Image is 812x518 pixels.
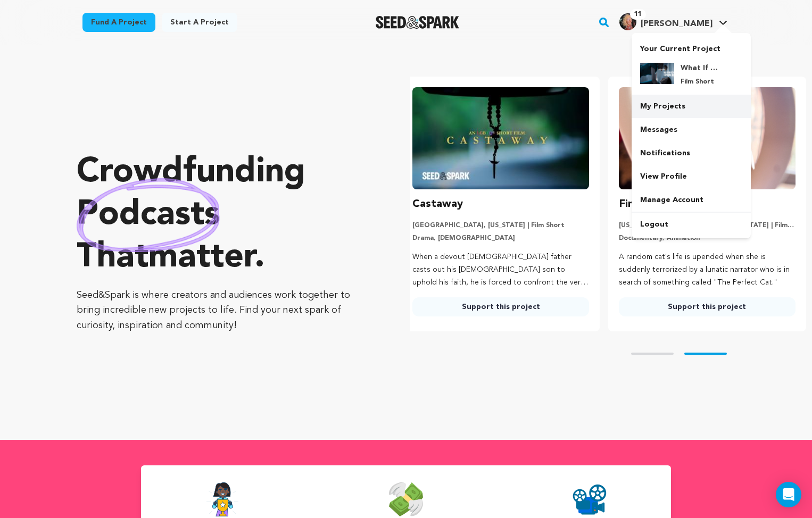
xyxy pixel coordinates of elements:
a: Notifications [632,141,751,165]
span: matter [148,241,254,275]
h3: Finding Flora [619,196,686,213]
a: Fund a project [82,13,155,32]
img: Seed&Spark Success Rate Icon [206,482,239,516]
a: Start a project [162,13,237,32]
a: Logout [632,213,751,236]
h4: What If We Kissed On The Operating Table [681,63,719,73]
p: Drama, [DEMOGRAPHIC_DATA] [412,234,589,243]
p: Seed&Spark is where creators and audiences work together to bring incredible new projects to life... [77,288,368,333]
img: Seed&Spark Projects Created Icon [573,482,607,516]
img: hand sketched image [77,178,220,252]
a: Support this project [619,297,796,316]
span: Sydney M.'s Profile [617,11,730,34]
span: [PERSON_NAME] [641,20,712,28]
div: Open Intercom Messenger [776,482,801,507]
p: Crowdfunding that . [77,152,368,279]
img: e6f824a3e0df07b3.png [640,63,674,84]
img: Castaway image [412,87,589,189]
a: Seed&Spark Homepage [376,16,459,29]
span: 11 [630,9,646,20]
h3: Castaway [412,196,463,213]
a: Support this project [412,297,589,316]
img: Finding Flora image [619,87,796,189]
a: Manage Account [632,188,751,212]
p: Your Current Project [640,39,742,54]
a: Messages [632,118,751,141]
img: Seed&Spark Logo Dark Mode [376,16,459,29]
p: A random cat's life is upended when she is suddenly terrorized by a lunatic narrator who is in se... [619,251,796,289]
p: When a devout [DEMOGRAPHIC_DATA] father casts out his [DEMOGRAPHIC_DATA] son to uphold his faith,... [412,251,589,289]
div: Sydney M.'s Profile [619,13,712,30]
a: My Projects [632,95,751,118]
p: Film Short [681,78,719,86]
img: Seed&Spark Money Raised Icon [389,482,423,516]
a: Your Current Project What If We Kissed On The Operating Table Film Short [640,39,742,95]
img: 87670b56fffde8d3.jpg [619,13,636,30]
a: Sydney M.'s Profile [617,11,730,30]
p: [US_STATE][GEOGRAPHIC_DATA], [US_STATE] | Film Short [619,221,796,230]
p: Documentary, Animation [619,234,796,243]
p: [GEOGRAPHIC_DATA], [US_STATE] | Film Short [412,221,589,230]
a: View Profile [632,165,751,188]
